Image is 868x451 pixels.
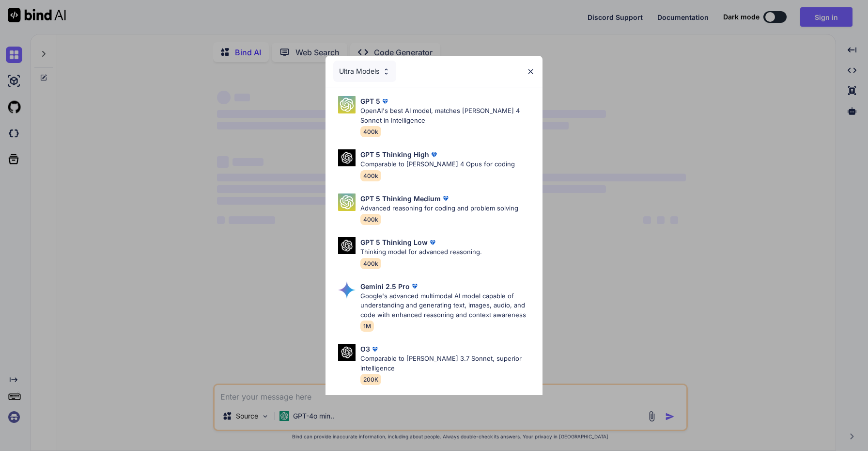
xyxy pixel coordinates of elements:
[338,281,356,299] img: Pick Models
[360,354,535,373] p: Comparable to [PERSON_NAME] 3.7 Sonnet, superior intelligence
[360,321,374,332] span: 1M
[380,97,390,106] img: premium
[360,160,515,169] p: Comparable to [PERSON_NAME] 4 Opus for coding
[360,374,381,385] span: 200K
[360,214,381,225] span: 400k
[360,106,535,125] p: OpenAI's best AI model, matches [PERSON_NAME] 4 Sonnet in Intelligence
[360,344,370,354] p: O3
[428,238,437,247] img: premium
[527,67,535,76] img: close
[370,344,380,354] img: premium
[338,344,356,361] img: Pick Models
[410,281,419,291] img: premium
[429,150,439,160] img: premium
[360,126,381,137] span: 400k
[360,281,410,291] p: Gemini 2.5 Pro
[338,149,356,166] img: Pick Models
[441,193,450,203] img: premium
[360,247,482,257] p: Thinking model for advanced reasoning.
[382,67,390,76] img: Pick Models
[360,193,441,204] p: GPT 5 Thinking Medium
[360,149,429,160] p: GPT 5 Thinking High
[338,96,356,113] img: Pick Models
[338,237,356,254] img: Pick Models
[360,96,380,106] p: GPT 5
[360,204,518,213] p: Advanced reasoning for coding and problem solving
[338,193,356,211] img: Pick Models
[360,170,381,181] span: 400k
[360,291,535,320] p: Google's advanced multimodal AI model capable of understanding and generating text, images, audio...
[333,61,396,82] div: Ultra Models
[360,258,381,269] span: 400k
[360,237,428,247] p: GPT 5 Thinking Low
